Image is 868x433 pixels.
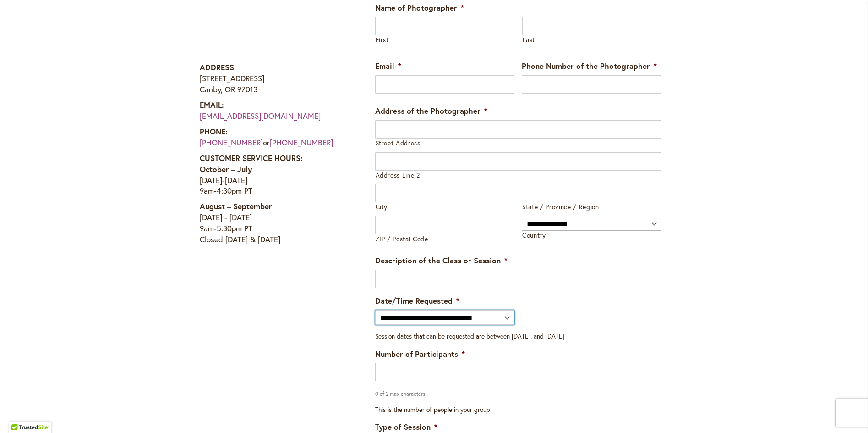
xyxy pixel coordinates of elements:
[200,62,234,72] strong: ADDRESS
[375,106,487,116] label: Address of the Photographer
[200,201,272,211] strong: August – September
[376,139,661,148] label: Street Address
[375,383,639,398] div: 0 of 2 max characters
[200,153,303,163] strong: CUSTOMER SERVICE HOURS:
[375,3,464,13] label: Name of Photographer
[200,62,351,95] p: : [STREET_ADDRESS] Canby, OR 97013
[523,36,661,44] label: Last
[522,231,661,240] label: Country
[200,126,351,148] p: or
[200,100,224,110] strong: EMAIL:
[200,111,321,121] a: [EMAIL_ADDRESS][DOMAIN_NAME]
[375,349,465,359] label: Number of Participants
[200,137,263,148] a: [PHONE_NUMBER]
[200,153,351,197] p: [DATE]-[DATE] 9am-4:30pm PT
[522,61,657,71] label: Phone Number of the Photographer
[375,61,401,71] label: Email
[376,235,515,244] label: ZIP / Postal Code
[375,398,661,414] div: This is the number of people in your group.
[200,164,252,174] strong: October – July
[375,255,508,266] label: Description of the Class or Session
[522,203,661,211] label: State / Province / Region
[270,137,333,148] a: [PHONE_NUMBER]
[376,203,515,211] label: City
[200,126,228,137] strong: PHONE:
[376,36,514,44] label: First
[375,422,437,432] label: Type of Session
[375,325,661,341] div: Session dates that can be requested are between [DATE], and [DATE]
[200,201,351,245] p: [DATE] - [DATE] 9am-5:30pm PT Closed [DATE] & [DATE]
[375,296,459,306] label: Date/Time Requested
[376,171,661,180] label: Address Line 2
